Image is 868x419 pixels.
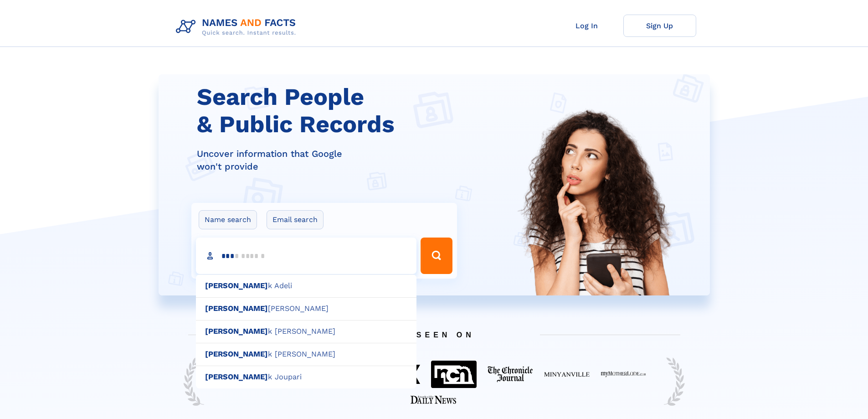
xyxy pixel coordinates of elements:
[431,361,477,388] img: Featured on NCN
[601,371,646,378] img: Featured on My Mother Lode
[205,281,268,290] b: [PERSON_NAME]
[421,238,452,274] button: Search Button
[196,320,416,343] div: k [PERSON_NAME]
[623,15,696,37] a: Sign Up
[196,343,416,366] div: k [PERSON_NAME]
[196,366,416,389] div: k Joupari
[175,320,694,350] span: AS SEEN ON
[205,350,268,358] b: [PERSON_NAME]
[488,366,533,383] img: Featured on The Chronicle Journal
[205,327,268,336] b: [PERSON_NAME]
[197,83,463,138] h1: Search People & Public Records
[199,210,257,229] label: Name search
[197,147,463,173] div: Uncover information that Google won't provide
[196,274,416,298] div: k Adeli
[196,297,416,321] div: [PERSON_NAME]
[550,15,623,37] a: Log In
[544,371,590,378] img: Featured on Minyanville
[512,107,680,341] img: Search People and Public records
[411,396,456,404] img: Featured on Starkville Daily News
[172,15,303,39] img: Logo Names and Facts
[205,304,268,313] b: [PERSON_NAME]
[205,372,268,381] b: [PERSON_NAME]
[267,210,324,229] label: Email search
[196,238,416,274] input: search input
